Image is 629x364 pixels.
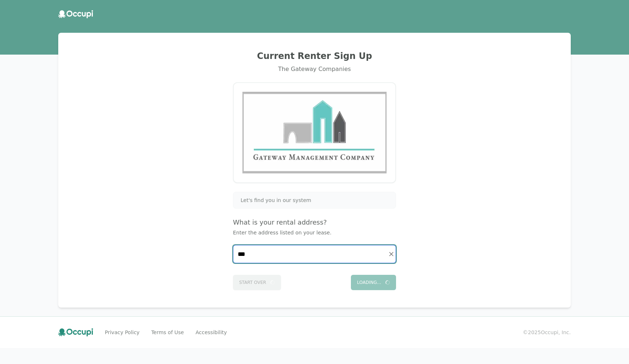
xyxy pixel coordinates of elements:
[233,245,396,263] input: Start typing...
[523,329,571,336] small: © 2025 Occupi, Inc.
[386,249,396,259] button: Clear
[67,65,562,74] div: The Gateway Companies
[195,329,227,336] a: Accessibility
[67,50,562,62] h2: Current Renter Sign Up
[105,329,139,336] a: Privacy Policy
[233,229,396,236] p: Enter the address listed on your lease.
[233,217,396,227] h4: What is your rental address?
[151,329,184,336] a: Terms of Use
[242,92,387,174] img: Gateway Management
[241,197,311,204] span: Let's find you in our system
